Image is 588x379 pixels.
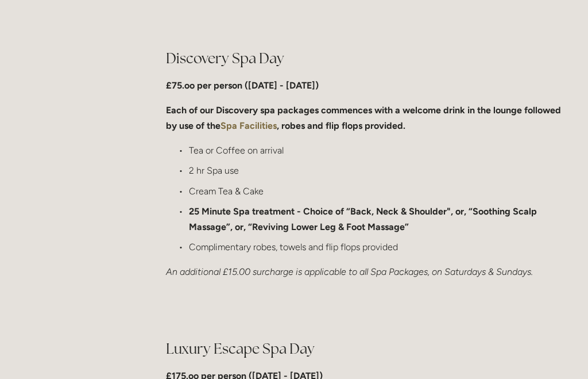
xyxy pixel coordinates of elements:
h2: Luxury Escape Spa Day [166,339,568,359]
h2: Discovery Spa Day [166,48,568,68]
p: 2 hr Spa use [189,163,568,178]
strong: , robes and flip flops provided. [277,120,405,131]
em: An additional £15.00 surcharge is applicable to all Spa Packages, on Saturdays & Sundays. [166,266,533,277]
strong: £75.oo per person ([DATE] - [DATE]) [166,80,319,91]
p: Complimentary robes, towels and flip flops provided [189,239,568,255]
a: Spa Facilities [220,120,277,131]
p: Tea or Coffee on arrival [189,143,568,158]
p: Cream Tea & Cake [189,183,568,199]
strong: Each of our Discovery spa packages commences with a welcome drink in the lounge followed by use o... [166,105,563,131]
strong: 25 Minute Spa treatment - Choice of “Back, Neck & Shoulder", or, “Soothing Scalp Massage”, or, “R... [189,206,539,232]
